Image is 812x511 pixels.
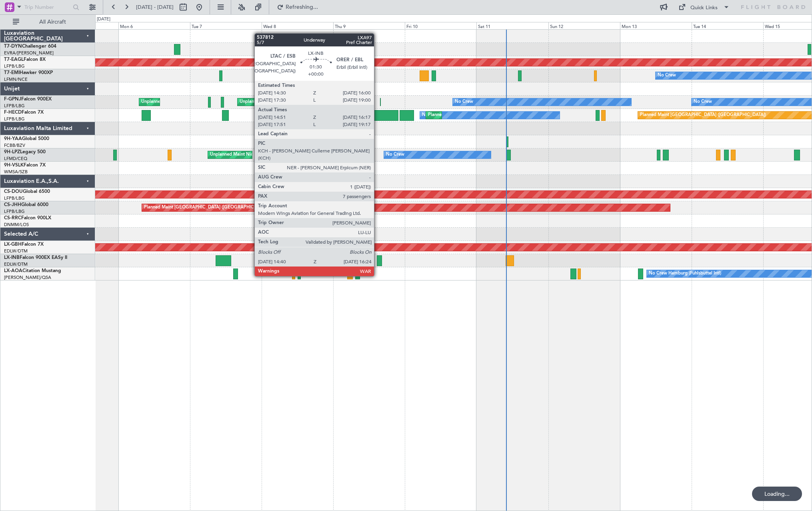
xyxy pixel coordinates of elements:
div: No Crew [422,109,440,121]
a: DNMM/LOS [4,222,29,228]
button: All Aircraft [9,16,87,28]
span: 9H-YAA [4,136,22,141]
div: Tue 7 [190,22,262,29]
a: CS-DOUGlobal 6500 [4,189,50,194]
div: Quick Links [690,4,718,12]
span: CS-RRC [4,216,21,220]
a: LFPB/LBG [4,116,25,122]
div: Sat 11 [476,22,548,29]
div: Planned Maint [GEOGRAPHIC_DATA] ([GEOGRAPHIC_DATA]) [144,202,270,214]
a: LFPB/LBG [4,63,25,69]
a: EDLW/DTM [4,261,28,267]
a: LFMD/CEQ [4,156,27,162]
input: Trip Number [24,1,70,13]
div: Unplanned Maint Nice ([GEOGRAPHIC_DATA]) [210,149,305,161]
a: 9H-LPZLegacy 500 [4,150,46,154]
span: T7-EMI [4,70,20,75]
div: No Crew [455,96,473,108]
div: Tue 14 [692,22,763,29]
a: T7-DYNChallenger 604 [4,44,56,49]
div: Wed 8 [262,22,333,29]
div: Unplanned Maint [GEOGRAPHIC_DATA] ([GEOGRAPHIC_DATA]) [141,96,273,108]
span: T7-EAGL [4,57,24,62]
div: No Crew Hamburg (Fuhlsbuttel Intl) [649,268,721,280]
div: Mon 13 [620,22,692,29]
a: F-HECDFalcon 7X [4,110,44,115]
a: EDLW/DTM [4,248,28,254]
a: LX-AOACitation Mustang [4,269,61,273]
span: F-HECD [4,110,22,115]
a: T7-EMIHawker 900XP [4,70,53,75]
div: Fri 10 [405,22,476,29]
a: LX-INBFalcon 900EX EASy II [4,255,67,260]
span: 9H-LPZ [4,150,20,154]
span: LX-AOA [4,269,22,273]
a: F-GPNJFalcon 900EX [4,97,52,102]
div: No Crew [658,70,676,82]
a: T7-EAGLFalcon 8X [4,57,46,62]
button: Quick Links [674,1,734,14]
a: LFMN/NCE [4,76,28,82]
span: All Aircraft [21,19,84,25]
span: CS-JHH [4,202,21,207]
div: Mon 6 [118,22,190,29]
a: LFPB/LBG [4,195,25,201]
div: [DATE] [97,16,110,23]
a: 9H-VSLKFalcon 7X [4,163,46,168]
span: Refreshing... [285,4,319,10]
div: Planned Maint [GEOGRAPHIC_DATA] ([GEOGRAPHIC_DATA]) [428,109,554,121]
a: FCBB/BZV [4,142,25,148]
span: [DATE] - [DATE] [136,4,174,11]
div: No Crew [386,149,404,161]
a: WMSA/SZB [4,169,28,175]
a: LX-GBHFalcon 7X [4,242,44,247]
span: LX-GBH [4,242,22,247]
a: CS-JHHGlobal 6000 [4,202,48,207]
div: Loading... [752,487,802,501]
span: F-GPNJ [4,97,21,102]
a: [PERSON_NAME]/QSA [4,275,51,281]
span: 9H-VSLK [4,163,24,168]
div: Planned Maint [GEOGRAPHIC_DATA] ([GEOGRAPHIC_DATA]) [640,109,766,121]
span: CS-DOU [4,189,23,194]
div: Thu 9 [333,22,405,29]
div: No Crew [694,96,712,108]
button: Refreshing... [273,1,321,14]
div: Unplanned Maint [GEOGRAPHIC_DATA] ([GEOGRAPHIC_DATA]) [240,96,371,108]
a: LFPB/LBG [4,208,25,214]
div: Sun 12 [548,22,620,29]
a: EVRA/[PERSON_NAME] [4,50,54,56]
a: LFPB/LBG [4,103,25,109]
a: 9H-YAAGlobal 5000 [4,136,49,141]
div: Planned Maint Lagos ([PERSON_NAME]) [371,215,454,227]
span: T7-DYN [4,44,22,49]
a: CS-RRCFalcon 900LX [4,216,51,220]
span: LX-INB [4,255,20,260]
